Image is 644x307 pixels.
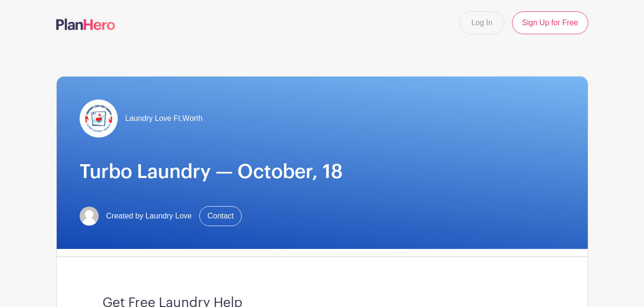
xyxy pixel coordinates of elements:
[56,19,115,30] img: logo-507f7623f17ff9eddc593b1ce0a138ce2505c220e1c5a4e2b4648c50719b7d32.svg
[80,99,118,138] img: Laundry-love-logo.png
[106,210,192,222] span: Created by Laundry Love
[199,206,242,226] a: Contact
[80,160,565,183] h1: Turbo Laundry — October, 18
[460,11,504,34] a: Log In
[125,113,203,124] span: Laundry Love Ft.Worth
[512,11,588,34] a: Sign Up for Free
[80,207,99,226] img: default-ce2991bfa6775e67f084385cd625a349d9dcbb7a52a09fb2fda1e96e2d18dcdb.png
